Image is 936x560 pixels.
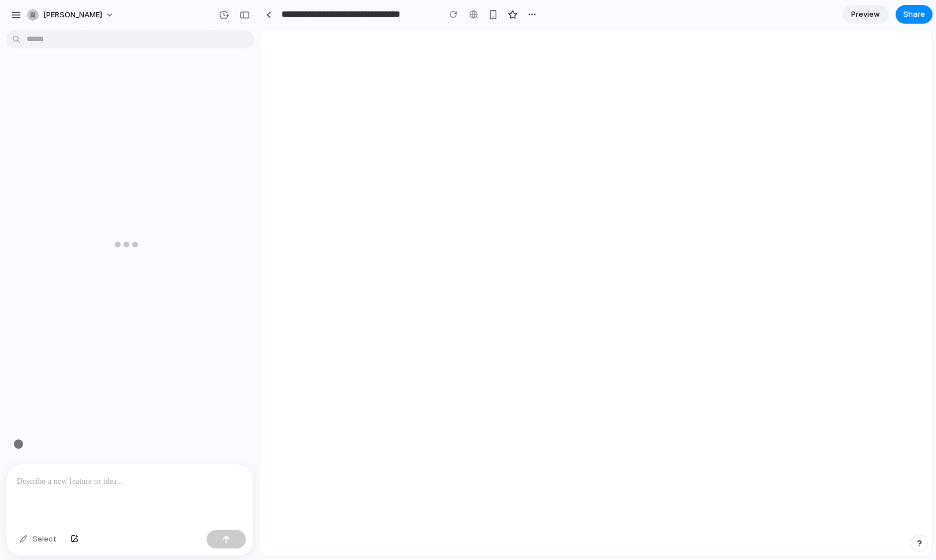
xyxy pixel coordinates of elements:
span: Preview [851,9,880,20]
button: [PERSON_NAME] [23,6,120,24]
span: Share [903,9,925,20]
span: [PERSON_NAME] [43,9,102,21]
button: Share [896,5,933,24]
a: Preview [843,5,889,24]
